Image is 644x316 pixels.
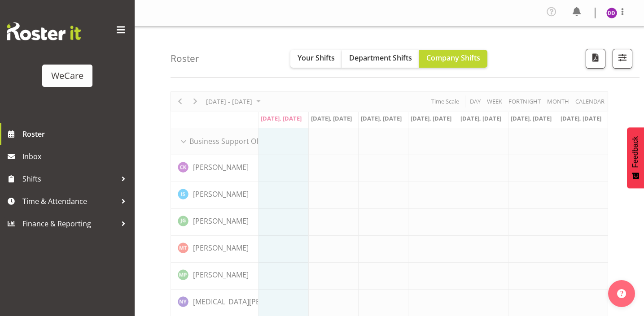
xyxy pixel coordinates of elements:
[22,127,130,141] span: Roster
[627,127,644,188] button: Feedback - Show survey
[22,217,117,230] span: Finance & Reporting
[606,8,617,18] img: demi-dumitrean10946.jpg
[51,69,83,82] div: WeCare
[349,53,412,63] span: Department Shifts
[298,53,335,63] span: Your Shifts
[7,22,81,40] img: Rosterit website logo
[613,49,632,69] button: Filter Shifts
[290,50,342,68] button: Your Shifts
[22,150,130,163] span: Inbox
[617,289,626,298] img: help-xxl-2.png
[22,195,117,208] span: Time & Attendance
[171,53,199,64] h4: Roster
[586,49,605,69] button: Download a PDF of the roster according to the set date range.
[426,53,480,63] span: Company Shifts
[419,50,487,68] button: Company Shifts
[22,172,117,186] span: Shifts
[631,136,640,168] span: Feedback
[342,50,419,68] button: Department Shifts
